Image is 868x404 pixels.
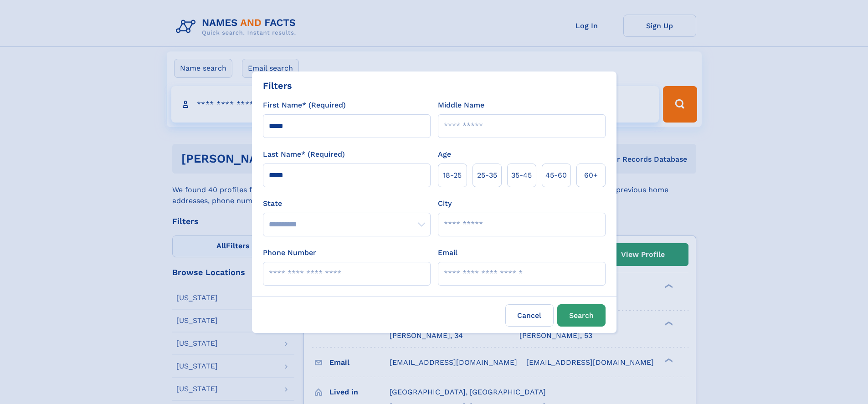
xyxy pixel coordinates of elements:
span: 60+ [584,170,598,181]
label: Last Name* (Required) [263,149,345,160]
div: Filters [263,79,292,92]
button: Search [557,304,606,327]
span: 35‑45 [511,170,532,181]
span: 25‑35 [477,170,497,181]
label: State [263,198,431,209]
span: 18‑25 [443,170,462,181]
label: Phone Number [263,247,316,258]
label: Age [438,149,451,160]
label: Cancel [505,304,554,327]
label: Middle Name [438,100,484,111]
label: City [438,198,452,209]
label: First Name* (Required) [263,100,346,111]
label: Email [438,247,457,258]
span: 45‑60 [545,170,567,181]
